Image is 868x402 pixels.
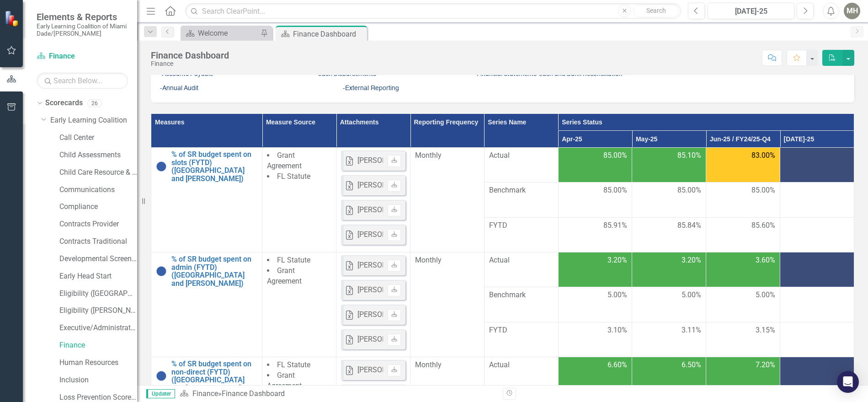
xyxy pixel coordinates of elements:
[50,115,137,126] a: Early Learning Coalition
[677,185,701,196] span: 85.00%
[59,289,137,299] a: Eligibility ([GEOGRAPHIC_DATA])
[357,334,596,345] div: [PERSON_NAME]'s Numbers_Score Card FY 24-25 Q1_July-September.xlsx
[59,202,137,212] a: Compliance
[183,27,258,39] a: Welcome
[706,357,780,392] td: Double-Click to Edit
[59,167,137,178] a: Child Care Resource & Referral (CCR&R)
[682,290,701,300] span: 5.00%
[267,266,302,285] span: Grant Agreement
[603,185,627,196] span: 85.00%
[357,260,584,271] div: [PERSON_NAME]'s Numbers Q4_Scorecard FY [DATE]-[DATE]-June.xlsx
[607,290,627,300] span: 5.00%
[357,230,596,240] div: [PERSON_NAME]'s Numbers_Score Card FY 24-25 Q1_July-September.xlsx
[336,148,410,252] td: Double-Click to Edit
[844,3,860,19] button: MH
[837,371,859,393] div: Open Intercom Messenger
[558,148,632,182] td: Double-Click to Edit
[87,99,102,107] div: 26
[708,3,794,19] button: [DATE]-25
[607,360,627,370] span: 6.60%
[751,150,775,161] span: 83.00%
[160,85,399,91] span: -Annual Audit -External Reporting
[156,266,167,277] img: No Information
[59,340,137,351] a: Finance
[357,180,590,191] div: [PERSON_NAME]'s Numbers Q3_Scorecard FY 24-25_ [DATE]-[DATE].xlsx
[706,252,780,287] td: Double-Click to Edit
[632,287,706,322] td: Double-Click to Edit
[180,389,496,399] div: »
[357,310,577,320] div: [PERSON_NAME]'s Numbers Q2_Scorecard FY 24-25_Oct-[DATE].xlsx
[151,50,229,60] div: Finance Dashboard
[5,11,21,27] img: ClearPoint Strategy
[59,271,137,282] a: Early Head Start
[489,290,554,300] span: Benchmark
[151,60,229,67] div: Finance
[171,360,257,392] a: % of SR budget spent on non-direct (FYTD) ([GEOGRAPHIC_DATA] and [PERSON_NAME])
[756,360,775,370] span: 7.20%
[185,3,681,19] input: Search ClearPoint...
[780,182,854,217] td: Double-Click to Edit
[156,161,167,172] img: No Information
[607,325,627,336] span: 3.10%
[751,185,775,196] span: 85.00%
[59,219,137,230] a: Contracts Provider
[756,255,775,266] span: 3.60%
[633,5,679,17] button: Search
[151,148,262,252] td: Double-Click to Edit Right Click for Context Menu
[607,255,627,266] span: 3.20%
[198,27,258,39] div: Welcome
[415,150,479,161] div: Monthly
[277,172,310,181] span: FL Statute
[677,150,701,161] span: 85.10%
[59,323,137,333] a: Executive/Administrative
[415,360,479,370] div: Monthly
[59,150,137,161] a: Child Assessments
[192,389,218,398] a: Finance
[706,182,780,217] td: Double-Click to Edit
[59,236,137,247] a: Contracts Traditional
[59,185,137,195] a: Communications
[682,360,701,370] span: 6.50%
[632,252,706,287] td: Double-Click to Edit
[151,252,262,357] td: Double-Click to Edit Right Click for Context Menu
[489,360,554,370] span: Actual
[756,290,775,300] span: 5.00%
[357,365,584,375] div: [PERSON_NAME]'s Numbers Q4_Scorecard FY [DATE]-[DATE]-June.xlsx
[59,133,137,143] a: Call Center
[751,220,775,231] span: 85.60%
[171,150,257,182] a: % of SR budget spent on slots (FYTD) ([GEOGRAPHIC_DATA] and [PERSON_NAME])
[489,325,554,336] span: FYTD
[780,148,854,182] td: Double-Click to Edit
[558,182,632,217] td: Double-Click to Edit
[780,252,854,287] td: Double-Click to Edit
[357,285,590,295] div: [PERSON_NAME]'s Numbers Q3_Scorecard FY 24-25_ [DATE]-[DATE].xlsx
[632,182,706,217] td: Double-Click to Edit
[59,358,137,368] a: Human Resources
[293,28,365,40] div: Finance Dashboard
[632,357,706,392] td: Double-Click to Edit
[267,371,302,390] span: Grant Agreement
[682,255,701,266] span: 3.20%
[780,357,854,392] td: Double-Click to Edit
[59,306,137,316] a: Eligibility ([PERSON_NAME])
[489,150,554,161] span: Actual
[171,255,257,287] a: % of SR budget spent on admin (FYTD) ([GEOGRAPHIC_DATA] and [PERSON_NAME])
[357,205,577,215] div: [PERSON_NAME]'s Numbers Q2_Scorecard FY 24-25_Oct-[DATE].xlsx
[677,220,701,231] span: 85.84%
[59,375,137,386] a: Inclusion
[706,287,780,322] td: Double-Click to Edit
[489,255,554,266] span: Actual
[706,148,780,182] td: Double-Click to Edit
[37,51,128,62] a: Finance
[37,22,128,38] small: Early Learning Coalition of Miami Dade/[PERSON_NAME]
[558,252,632,287] td: Double-Click to Edit
[59,254,137,264] a: Developmental Screening Compliance
[756,325,775,336] span: 3.15%
[558,357,632,392] td: Double-Click to Edit
[336,252,410,357] td: Double-Click to Edit
[357,155,584,166] div: [PERSON_NAME]'s Numbers Q4_Scorecard FY [DATE]-[DATE]-June.xlsx
[711,6,791,17] div: [DATE]-25
[682,325,701,336] span: 3.11%
[37,73,128,89] input: Search Below...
